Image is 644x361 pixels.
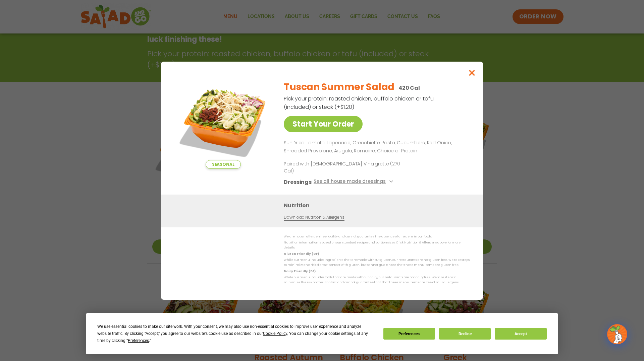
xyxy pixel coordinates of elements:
[398,84,420,92] p: 420 Cal
[314,177,395,186] button: See all house made dressings
[495,328,546,340] button: Accept
[86,313,558,354] div: Cookie Consent Prompt
[284,201,473,209] h3: Nutrition
[284,269,315,273] strong: Dairy Friendly (DF)
[128,338,149,343] span: Preferences
[439,328,491,340] button: Decline
[284,160,408,174] p: Paired with [DEMOGRAPHIC_DATA] Vinaigrette (270 Cal)
[284,275,470,285] p: While our menu includes foods that are made without dairy, our restaurants are not dairy free. We...
[284,214,344,220] a: Download Nutrition & Allergens
[284,80,394,94] h2: Tuscan Summer Salad
[284,139,467,155] p: SunDried Tomato Tapenade, Orecchiette Pasta, Cucumbers, Red Onion, Shredded Provolone, Arugula, R...
[263,331,287,336] span: Cookie Policy
[461,62,483,84] button: Close modal
[284,258,470,268] p: While our menu includes ingredients that are made without gluten, our restaurants are not gluten ...
[206,160,241,169] span: Seasonal
[608,325,627,344] img: wpChatIcon
[176,75,270,169] img: Featured product photo for Tuscan Summer Salad
[284,177,312,186] h3: Dressings
[284,240,470,250] p: Nutrition information is based on our standard recipes and portion sizes. Click Nutrition & Aller...
[284,94,435,111] p: Pick your protein: roasted chicken, buffalo chicken or tofu (included) or steak (+$1.20)
[284,251,319,256] strong: Gluten Friendly (GF)
[383,328,435,340] button: Preferences
[284,116,363,132] a: Start Your Order
[97,323,375,344] div: We use essential cookies to make our site work. With your consent, we may also use non-essential ...
[284,234,470,239] p: We are not an allergen free facility and cannot guarantee the absence of allergens in our foods.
